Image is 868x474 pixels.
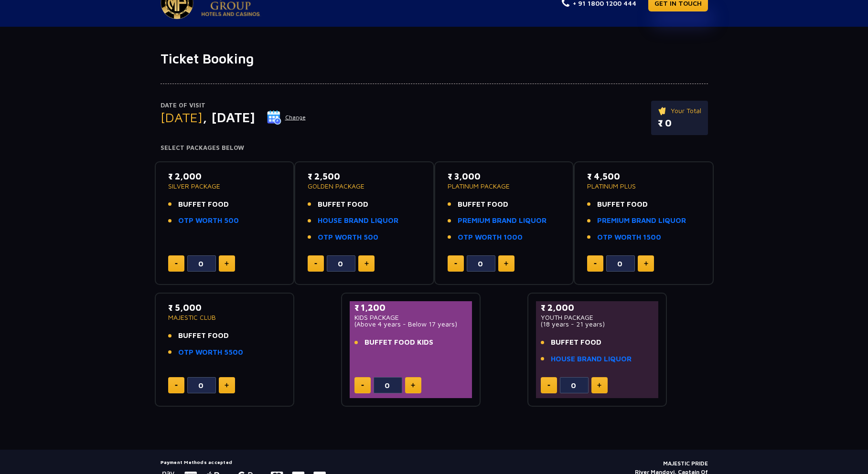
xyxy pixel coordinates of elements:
p: ₹ 2,000 [168,170,281,183]
span: BUFFET FOOD [551,337,601,348]
img: minus [314,263,317,264]
img: plus [364,261,369,266]
p: PLATINUM PACKAGE [448,183,561,190]
span: BUFFET FOOD [178,330,229,341]
p: ₹ 2,500 [308,170,421,183]
p: ₹ 0 [658,116,701,130]
a: OTP WORTH 1000 [458,232,523,243]
p: Date of Visit [161,101,306,110]
h4: Select Packages Below [161,144,708,152]
img: minus [594,263,597,264]
a: OTP WORTH 500 [318,232,378,243]
p: MAJESTIC CLUB [168,314,281,321]
a: PREMIUM BRAND LIQUOR [458,215,547,226]
p: GOLDEN PACKAGE [308,183,421,190]
a: OTP WORTH 5500 [178,347,243,358]
img: ticket [658,105,668,116]
p: (Above 4 years - Below 17 years) [354,321,468,327]
span: BUFFET FOOD [597,199,648,210]
img: plus [644,261,648,266]
span: BUFFET FOOD KIDS [364,337,433,348]
p: PLATINUM PLUS [587,183,700,190]
p: SILVER PACKAGE [168,183,281,190]
img: minus [454,263,457,264]
p: ₹ 2,000 [541,301,654,314]
a: HOUSE BRAND LIQUOR [551,354,632,365]
p: ₹ 4,500 [587,170,700,183]
p: ₹ 3,000 [448,170,561,183]
img: minus [175,263,178,264]
img: minus [361,385,364,386]
span: BUFFET FOOD [458,199,508,210]
a: HOUSE BRAND LIQUOR [318,215,398,226]
img: plus [597,383,601,388]
p: ₹ 1,200 [354,301,468,314]
p: (18 years - 21 years) [541,321,654,327]
img: plus [225,261,229,266]
p: KIDS PACKAGE [354,314,468,321]
span: BUFFET FOOD [318,199,368,210]
p: YOUTH PACKAGE [541,314,654,321]
a: OTP WORTH 1500 [597,232,661,243]
h1: Ticket Booking [161,51,708,67]
span: , [DATE] [203,109,255,125]
a: OTP WORTH 500 [178,215,239,226]
h5: Payment Methods accepted [161,459,326,465]
img: minus [547,385,550,386]
span: [DATE] [161,109,203,125]
img: plus [411,383,415,388]
img: plus [504,261,508,266]
span: BUFFET FOOD [178,199,229,210]
img: plus [225,383,229,388]
button: Change [267,110,306,125]
a: PREMIUM BRAND LIQUOR [597,215,686,226]
p: Your Total [658,105,701,116]
p: ₹ 5,000 [168,301,281,314]
img: minus [175,385,178,386]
